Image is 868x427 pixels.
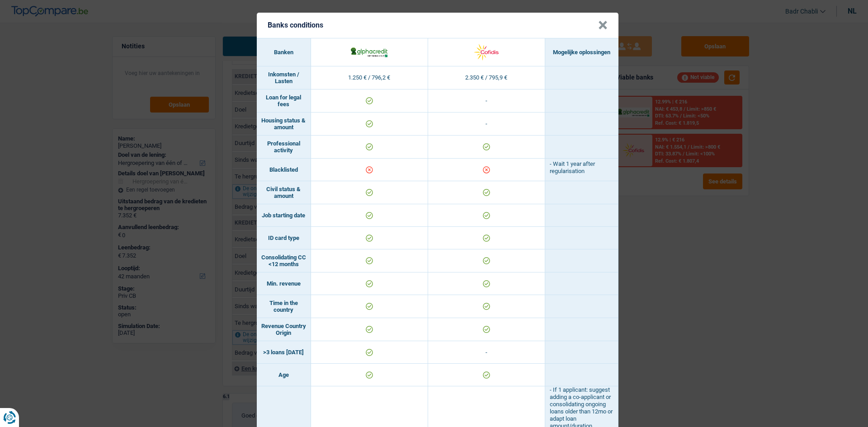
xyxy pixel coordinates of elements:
td: Consolidating CC <12 months [257,249,311,272]
th: Mogelijke oplossingen [545,38,618,66]
td: Inkomsten / Lasten [257,66,311,89]
td: Revenue Country Origin [257,318,311,341]
button: Close [598,21,608,30]
td: Age [257,364,311,386]
img: AlphaCredit [350,46,388,58]
h5: Banks conditions [268,21,323,29]
td: Civil status & amount [257,181,311,204]
td: 2.350 € / 795,9 € [428,66,545,89]
td: 1.250 € / 796,2 € [311,66,428,89]
td: >3 loans [DATE] [257,341,311,364]
td: Loan for legal fees [257,89,311,113]
td: Time in the country [257,295,311,318]
td: Min. revenue [257,272,311,295]
td: ID card type [257,227,311,249]
td: Professional activity [257,136,311,159]
th: Banken [257,38,311,66]
td: Housing status & amount [257,113,311,136]
td: - [428,113,545,136]
img: Cofidis [467,42,505,62]
td: - [428,341,545,364]
td: - [428,89,545,113]
td: Blacklisted [257,159,311,181]
td: - Wait 1 year after regularisation [545,159,618,181]
td: Job starting date [257,204,311,227]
